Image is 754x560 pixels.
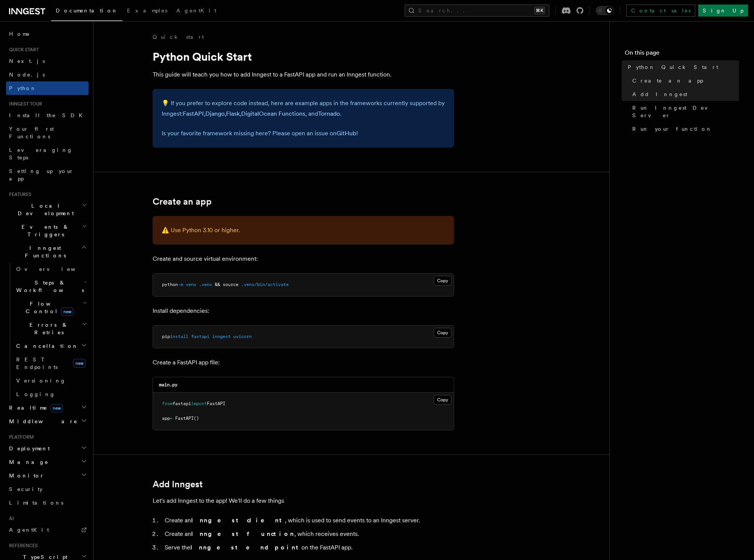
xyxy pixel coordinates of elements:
[629,74,739,87] a: Create an app
[178,282,183,287] span: -m
[16,266,94,272] span: Overview
[162,128,445,139] p: Is your favorite framework missing here? Please open an issue on !
[336,130,356,137] a: GitHub
[223,282,239,287] span: source
[632,125,712,133] span: Run your function
[241,110,305,117] a: DigitalOcean Functions
[153,254,454,264] p: Create and source virtual environment:
[6,469,89,482] button: Monitor
[9,112,87,118] span: Install the SDK
[6,223,82,238] span: Events & Triggers
[16,357,58,370] span: REST Endpoints
[162,334,170,339] span: pip
[628,63,718,71] span: Python Quick Start
[629,101,739,122] a: Run Inngest Dev Server
[6,472,44,479] span: Monitor
[6,202,82,217] span: Local Development
[6,199,89,220] button: Local Development
[6,262,89,401] div: Inngest Functions
[9,527,49,533] span: AgentKit
[122,2,172,20] a: Examples
[6,418,78,425] span: Middleware
[153,50,454,63] h1: Python Quick Start
[153,306,454,316] p: Install dependencies:
[6,27,89,41] a: Home
[153,357,454,368] p: Create a FastAPI app file:
[162,529,454,539] li: Create an , which receives events.
[241,282,289,287] span: .venv/bin/activate
[205,110,225,117] a: Django
[173,401,191,406] span: fastapi
[6,442,89,455] button: Deployment
[162,542,454,553] li: Serve the on the FastAPI app.
[13,276,89,297] button: Steps & Workflows
[629,87,739,101] a: Add Inngest
[13,321,82,336] span: Errors & Retries
[6,109,89,122] a: Install the SDK
[233,334,252,339] span: uvicorn
[162,98,445,119] p: 💡 If you prefer to explore code instead, here are example apps in the frameworks currently suppor...
[625,60,739,74] a: Python Quick Start
[629,122,739,136] a: Run your function
[16,378,66,384] span: Versioning
[186,282,196,287] span: venv
[162,416,170,421] span: app
[6,68,89,81] a: Node.js
[6,401,89,415] button: Realtimenew
[153,479,203,490] a: Add Inngest
[6,458,49,466] span: Manage
[9,168,74,182] span: Setting up your app
[199,282,212,287] span: .venv
[6,434,34,440] span: Platform
[632,104,739,119] span: Run Inngest Dev Server
[9,147,73,161] span: Leveraging Steps
[13,262,89,276] a: Overview
[191,401,207,406] span: import
[6,47,39,53] span: Quick start
[632,77,703,84] span: Create an app
[6,523,89,537] a: AgentKit
[61,308,73,316] span: new
[6,482,89,496] a: Security
[170,334,188,339] span: install
[212,334,231,339] span: inngest
[153,196,212,207] a: Create an app
[13,279,84,294] span: Steps & Workflows
[9,486,43,492] span: Security
[13,318,89,339] button: Errors & Retries
[51,2,122,21] a: Documentation
[159,382,177,387] code: main.py
[625,48,739,60] h4: On this page
[190,544,301,551] strong: Inngest endpoint
[194,416,199,421] span: ()
[56,8,118,14] span: Documentation
[162,225,445,236] p: ⚠️ Use Python 3.10 or higher.
[170,416,173,421] span: =
[6,164,89,185] a: Setting up your app
[626,5,695,17] a: Contact sales
[9,85,37,91] span: Python
[191,517,285,524] strong: Inngest client
[6,445,50,452] span: Deployment
[127,8,167,14] span: Examples
[162,515,454,526] li: Create an , which is used to send events to an Inngest server.
[9,30,30,38] span: Home
[215,282,220,287] span: &&
[13,297,89,318] button: Flow Controlnew
[6,516,14,522] span: AI
[153,69,454,80] p: This guide will teach you how to add Inngest to a FastAPI app and run an Inngest function.
[153,33,204,41] a: Quick start
[405,5,549,17] button: Search...⌘K
[176,8,216,14] span: AgentKit
[698,5,748,17] a: Sign Up
[6,81,89,95] a: Python
[9,500,63,506] span: Limitations
[6,244,81,259] span: Inngest Functions
[6,496,89,510] a: Limitations
[6,122,89,143] a: Your first Functions
[6,220,89,241] button: Events & Triggers
[183,110,204,117] a: FastAPI
[207,401,225,406] span: FastAPI
[162,401,173,406] span: from
[9,126,54,139] span: Your first Functions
